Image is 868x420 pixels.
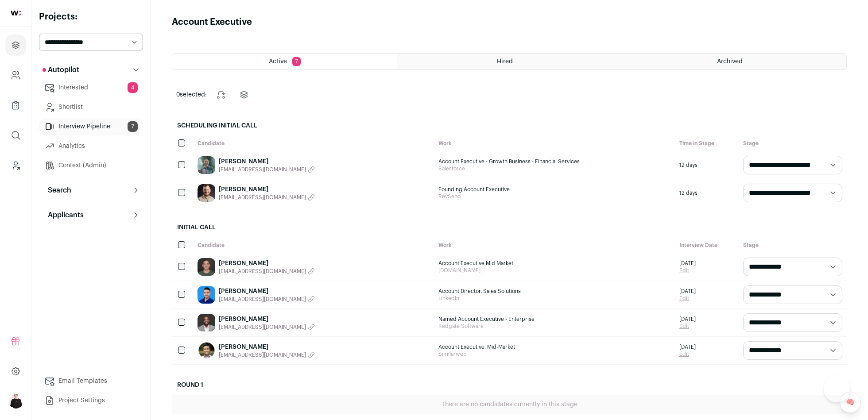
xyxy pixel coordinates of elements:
[219,194,315,201] button: [EMAIL_ADDRESS][DOMAIN_NAME]
[193,135,434,151] div: Candidate
[219,157,315,166] a: [PERSON_NAME]
[438,343,670,351] span: Account Executive, Mid-Market
[219,351,306,358] span: [EMAIL_ADDRESS][DOMAIN_NAME]
[675,237,739,253] div: Interview Date
[438,323,670,330] span: Redgate Software
[675,179,739,207] div: 12 days
[438,295,670,302] span: LinkedIn
[438,186,670,193] span: Founding Account Executive
[5,35,26,56] a: Projects
[11,11,21,15] img: wellfound-shorthand-0d5821cbd27db2630d0214b213865d53afaa358527fdda9d0ea32b1df1b89c2c.svg
[679,288,696,295] span: [DATE]
[397,54,621,69] a: Hired
[219,296,315,303] button: [EMAIL_ADDRESS][DOMAIN_NAME]
[219,268,315,275] button: [EMAIL_ADDRESS][DOMAIN_NAME]
[679,343,696,351] span: [DATE]
[679,351,696,358] a: Edit
[172,395,847,414] div: There are no candidates currently in this stage
[198,286,215,304] img: 9db122661896605d1a7a58ca6d5fc2086760fd0a5e752e0a615bf0ee6dfb122f.jpg
[172,16,252,28] h1: Account Executive
[198,342,215,359] img: d1f0e5b568cd8c026f72c0a758ddc134ab4b27036ef1c985d5f9dffc195d42a4
[128,121,138,132] span: 7
[219,268,306,275] span: [EMAIL_ADDRESS][DOMAIN_NAME]
[210,84,232,105] button: Change stage
[679,267,696,274] a: Edit
[219,287,315,296] a: [PERSON_NAME]
[39,98,143,116] a: Shortlist
[675,135,739,151] div: Time in Stage
[675,151,739,179] div: 12 days
[840,392,861,413] a: 🧠
[739,135,847,151] div: Stage
[39,118,143,135] a: Interview Pipeline7
[176,90,207,99] span: selected:
[5,95,26,116] a: Company Lists
[679,323,696,330] a: Edit
[219,296,306,303] span: [EMAIL_ADDRESS][DOMAIN_NAME]
[176,92,180,98] span: 0
[172,218,847,237] h2: Initial Call
[717,58,743,65] span: Archived
[434,237,675,253] div: Work
[622,54,846,69] a: Archived
[679,316,696,323] span: [DATE]
[497,58,513,65] span: Hired
[39,61,143,79] button: Autopilot
[43,210,84,220] p: Applicants
[43,185,71,196] p: Search
[172,116,847,135] h2: Scheduling Initial Call
[128,82,138,93] span: 4
[198,258,215,276] img: b6ba6008c29048fc36024c38ecff6fb62dc33b8c1c000e0a00222c7ac87b1c34.jpg
[198,184,215,202] img: b7aa501eb46fac76632ac2a69fc1aad7f234d4bd9e7eb28650d9158dd9a04b5c.jpg
[219,324,315,331] button: [EMAIL_ADDRESS][DOMAIN_NAME]
[434,135,675,151] div: Work
[438,193,670,200] span: RevSend
[43,65,79,75] p: Autopilot
[679,260,696,267] span: [DATE]
[219,324,306,331] span: [EMAIL_ADDRESS][DOMAIN_NAME]
[438,316,670,323] span: Named Account Executive - Enterprise
[219,315,315,324] a: [PERSON_NAME]
[39,157,143,174] a: Context (Admin)
[679,295,696,302] a: Edit
[219,259,315,268] a: [PERSON_NAME]
[39,181,143,199] button: Search
[438,165,670,172] span: Salesforce
[39,137,143,155] a: Analytics
[193,237,434,253] div: Candidate
[9,394,23,408] button: Open dropdown
[438,351,670,358] span: Similarweb
[39,11,143,23] h2: Projects:
[5,65,26,86] a: Company and ATS Settings
[438,288,670,295] span: Account Director, Sales Solutions
[292,57,301,66] span: 7
[198,314,215,331] img: 178677ce4f36aae8def82ddb3f5588c8b6b81d7324c028eb8fbfe21af3efbaae.jpg
[219,351,315,358] button: [EMAIL_ADDRESS][DOMAIN_NAME]
[438,158,670,165] span: Account Executive - Growth Business - Financial Services
[39,372,143,390] a: Email Templates
[438,267,670,274] span: [DOMAIN_NAME]
[739,237,847,253] div: Stage
[219,194,306,201] span: [EMAIL_ADDRESS][DOMAIN_NAME]
[39,392,143,409] a: Project Settings
[219,343,315,351] a: [PERSON_NAME]
[172,375,847,395] h2: Round 1
[438,260,670,267] span: Account Executive Mid Market
[39,79,143,96] a: Interested4
[9,394,23,408] img: 9240684-medium_jpg
[5,155,26,176] a: Leads (Backoffice)
[198,156,215,174] img: 8364d64e785746d10ee1e833c25da1b17e59d6458244d1ffe7f302cf62c9b882.jpg
[219,166,315,173] button: [EMAIL_ADDRESS][DOMAIN_NAME]
[219,185,315,194] a: [PERSON_NAME]
[39,206,143,224] button: Applicants
[269,58,287,65] span: Active
[824,376,850,402] iframe: Help Scout Beacon - Open
[219,166,306,173] span: [EMAIL_ADDRESS][DOMAIN_NAME]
